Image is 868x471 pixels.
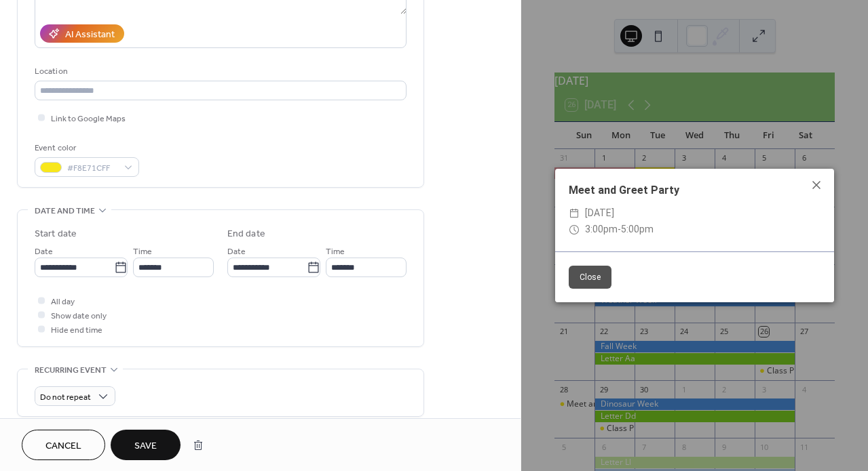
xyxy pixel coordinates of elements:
[227,245,246,259] span: Date
[111,430,181,460] button: Save
[585,224,618,234] span: 3:00pm
[227,227,265,241] div: End date
[569,222,580,238] div: ​
[35,245,53,259] span: Date
[133,245,152,259] span: Time
[51,309,107,323] span: Show date only
[569,266,611,289] button: Close
[134,439,157,453] span: Save
[22,430,105,460] button: Cancel
[35,363,107,377] span: Recurring event
[65,28,115,42] div: AI Assistant
[621,224,654,234] span: 5:00pm
[555,182,834,199] div: Meet and Greet Party
[51,323,102,337] span: Hide end time
[35,227,77,241] div: Start date
[35,204,95,218] span: Date and time
[67,161,117,176] span: #F8E71CFF
[51,112,126,126] span: Link to Google Maps
[35,141,136,155] div: Event color
[45,439,81,453] span: Cancel
[40,24,124,43] button: AI Assistant
[585,205,614,222] span: [DATE]
[35,64,404,79] div: Location
[51,295,75,309] span: All day
[569,205,580,222] div: ​
[326,245,345,259] span: Time
[40,390,91,405] span: Do not repeat
[618,224,621,234] span: -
